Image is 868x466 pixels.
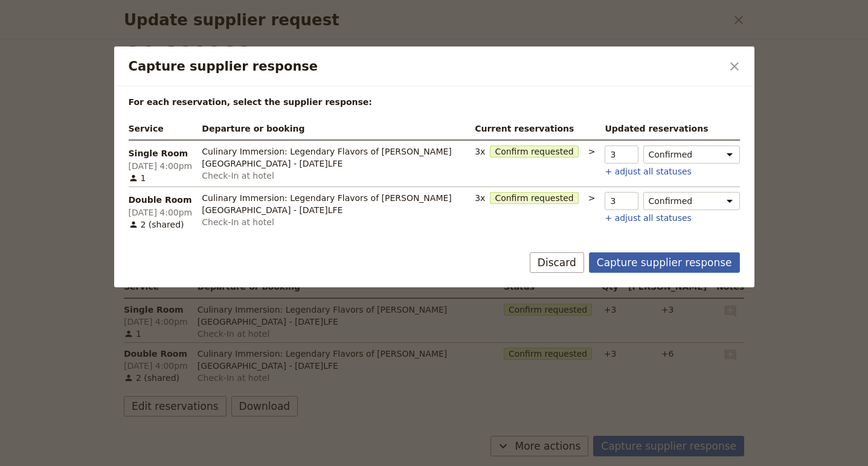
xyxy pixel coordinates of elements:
div: Check-In at hotel [202,216,465,228]
span: 1 [129,172,193,184]
div: Culinary Immersion: Legendary Flavors of [PERSON_NAME][GEOGRAPHIC_DATA] - [DATE]LFE [202,145,465,170]
button: Discard [530,252,584,273]
button: + adjust all statuses [605,165,691,177]
span: Confirm requested [490,145,578,158]
button: Capture supplier response [589,252,740,273]
p: For each reservation, select the supplier response: [129,96,372,108]
span: [DATE] 4:00pm [129,160,193,172]
div: Check-In at hotel [202,170,465,182]
span: 3 x [475,192,485,204]
span: 2 (shared) [129,219,193,231]
button: Close dialog [724,56,745,77]
span: Single Room [129,148,188,158]
div: > [588,192,596,204]
th: Departure or booking [197,118,470,140]
h2: Capture supplier response [129,57,722,75]
th: Current reservations [470,118,583,140]
th: Service [129,118,198,140]
span: 3 x [475,145,485,158]
span: Confirm requested [490,192,578,204]
input: — [605,145,638,164]
div: > [588,145,596,158]
span: Double Room [129,195,192,205]
input: — [605,192,638,210]
th: Updated reservations [600,118,739,140]
span: [DATE] 4:00pm [129,206,193,219]
button: + adjust all statuses [605,212,691,224]
div: Culinary Immersion: Legendary Flavors of [PERSON_NAME][GEOGRAPHIC_DATA] - [DATE]LFE [202,192,465,216]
